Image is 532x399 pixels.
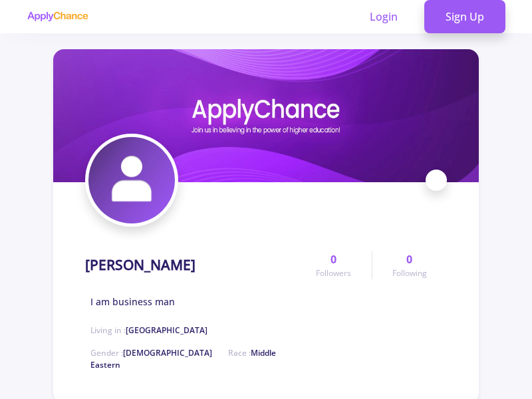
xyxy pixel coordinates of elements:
img: applychance logo text only [27,11,88,22]
img: Ezmaray Haji SOBHANcover image [53,49,479,182]
span: Race : [90,347,276,370]
span: Living in : [90,325,207,336]
span: Gender : [90,347,212,358]
h1: [PERSON_NAME] [85,257,196,273]
span: 0 [331,251,336,267]
span: [GEOGRAPHIC_DATA] [126,325,207,336]
span: Following [392,267,427,279]
a: 0Following [372,251,447,279]
span: Middle Eastern [90,347,276,370]
span: [DEMOGRAPHIC_DATA] [123,347,212,358]
span: I am business man [90,295,175,309]
span: Followers [316,267,351,279]
img: Ezmaray Haji SOBHANavatar [88,137,175,223]
span: 0 [406,251,412,267]
a: 0Followers [296,251,371,279]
